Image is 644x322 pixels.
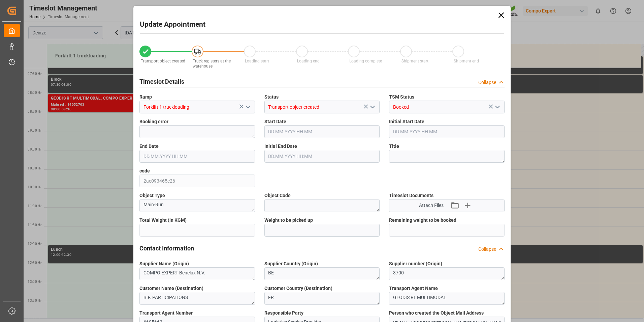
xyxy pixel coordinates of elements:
[492,102,502,112] button: open menu
[264,101,380,113] input: Type to search/select
[389,267,505,280] textarea: 3700
[264,285,332,292] span: Customer Country (Destination)
[367,102,377,112] button: open menu
[139,217,187,224] span: Total Weight (in KGM)
[140,19,205,30] h2: Update Appointment
[139,150,255,163] input: DD.MM.YYYY HH:MM
[389,292,505,305] textarea: GEODIS RT MULTIMODAL
[264,192,291,199] span: Object Code
[141,59,185,63] span: Transport object created
[264,93,279,101] span: Status
[264,217,313,224] span: Weight to be picked up
[264,125,380,138] input: DD.MM.YYYY HH:MM
[264,150,380,163] input: DD.MM.YYYY HH:MM
[139,244,194,253] h2: Contact Information
[139,93,152,101] span: Ramp
[401,59,428,63] span: Shipment start
[264,310,303,317] span: Responsible Party
[389,310,484,317] span: Person who created the Object Mail Address
[389,118,424,125] span: Initial Start Date
[139,260,189,267] span: Supplier Name (Origin)
[242,102,252,112] button: open menu
[389,260,442,267] span: Supplier number (Origin)
[139,118,168,125] span: Booking error
[139,267,255,280] textarea: COMPO EXPERT Benelux N.V.
[139,101,255,113] input: Type to search/select
[139,292,255,305] textarea: B.F. PARTICIPATIONS
[389,143,399,150] span: Title
[139,310,193,317] span: Transport Agent Number
[139,143,159,150] span: End Date
[389,125,505,138] input: DD.MM.YYYY HH:MM
[139,77,184,86] h2: Timeslot Details
[264,143,297,150] span: Initial End Date
[349,59,382,63] span: Loading complete
[264,260,318,267] span: Supplier Country (Origin)
[454,59,479,63] span: Shipment end
[245,59,269,63] span: Loading start
[419,202,444,209] span: Attach Files
[389,93,414,101] span: TSM Status
[297,59,320,63] span: Loading end
[264,118,286,125] span: Start Date
[389,285,438,292] span: Transport Agent Name
[389,217,456,224] span: Remaining weight to be booked
[139,285,203,292] span: Customer Name (Destination)
[139,167,150,175] span: code
[478,79,496,86] div: Collapse
[193,59,231,69] span: Truck registers at the warehouse
[264,292,380,305] textarea: FR
[389,192,433,199] span: Timeslot Documents
[264,267,380,280] textarea: BE
[478,246,496,253] div: Collapse
[139,199,255,212] textarea: Main-Run
[139,192,165,199] span: Object Type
